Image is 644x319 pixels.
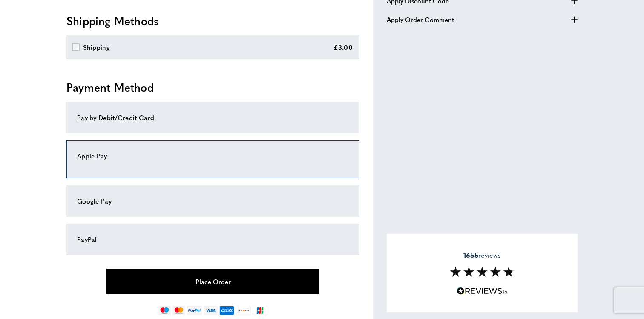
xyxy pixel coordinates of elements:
img: Reviews.io 5 stars [457,287,508,295]
h2: Shipping Methods [66,13,359,29]
img: Reviews section [450,267,514,277]
img: discover [236,306,251,315]
button: Place Order [106,269,319,294]
span: Apply Order Comment [387,14,454,25]
strong: 1655 [463,250,478,260]
div: Apple Pay [77,151,349,161]
span: reviews [463,251,501,259]
img: visa [204,306,218,315]
img: paypal [187,306,202,315]
h2: Payment Method [66,80,359,95]
div: Pay by Debit/Credit Card [77,112,349,123]
img: maestro [158,306,171,315]
div: PayPal [77,234,349,244]
div: Shipping [83,42,110,52]
div: Google Pay [77,196,349,206]
img: jcb [253,306,267,315]
img: american-express [219,306,234,315]
img: mastercard [172,306,185,315]
div: £3.00 [333,42,353,52]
